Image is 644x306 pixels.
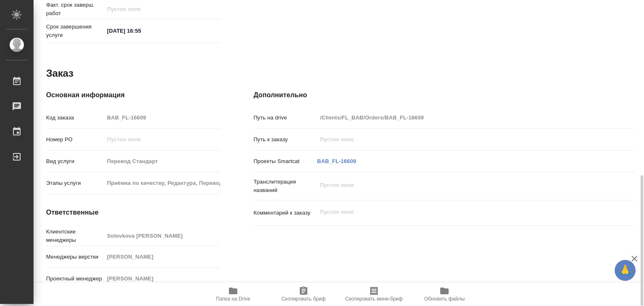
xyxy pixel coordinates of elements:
[345,296,402,302] span: Скопировать мини-бриф
[216,296,250,302] span: Папка на Drive
[104,251,220,263] input: Пустое поле
[254,209,317,217] p: Комментарий к заказу
[339,283,409,306] button: Скопировать мини-бриф
[198,283,268,306] button: Папка на Drive
[618,262,632,279] span: 🙏
[46,67,73,80] h2: Заказ
[46,179,104,187] p: Этапы услуги
[254,90,635,100] h4: Дополнительно
[46,228,104,244] p: Клиентские менеджеры
[104,25,177,37] input: ✎ Введи что-нибудь
[409,283,480,306] button: Обновить файлы
[104,112,220,124] input: Пустое поле
[46,90,220,100] h4: Основная информация
[254,178,317,194] p: Транслитерация названий
[254,157,317,166] p: Проекты Smartcat
[46,1,104,18] p: Факт. срок заверш. работ
[46,275,104,283] p: Проектный менеджер
[46,207,220,218] h4: Ответственные
[281,296,325,302] span: Скопировать бриф
[104,3,177,15] input: Пустое поле
[104,155,220,167] input: Пустое поле
[268,283,339,306] button: Скопировать бриф
[424,296,465,302] span: Обновить файлы
[317,158,356,164] a: BAB_FL-16609
[104,230,220,242] input: Пустое поле
[104,133,220,145] input: Пустое поле
[46,23,104,39] p: Срок завершения услуги
[615,260,636,281] button: 🙏
[254,135,317,144] p: Путь к заказу
[46,157,104,166] p: Вид услуги
[317,112,603,124] input: Пустое поле
[46,114,104,122] p: Код заказа
[317,133,603,145] input: Пустое поле
[254,114,317,122] p: Путь на drive
[104,177,220,189] input: Пустое поле
[104,272,220,285] input: Пустое поле
[46,135,104,144] p: Номер РО
[46,253,104,261] p: Менеджеры верстки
